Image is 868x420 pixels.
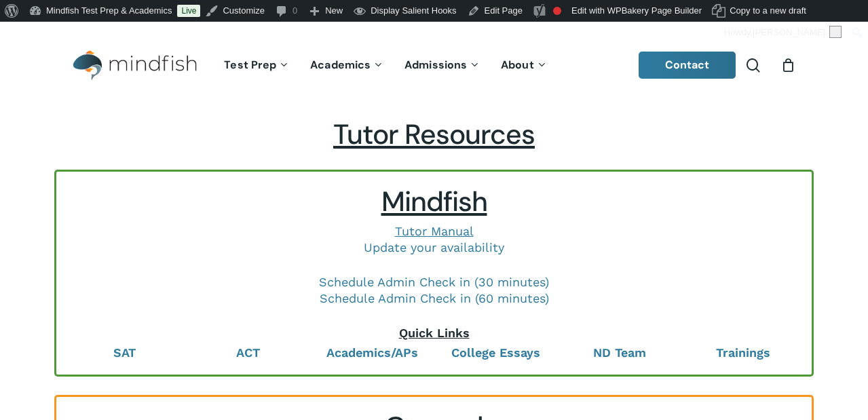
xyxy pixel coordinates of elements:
a: ND Team [593,345,646,360]
a: Contact [639,52,736,79]
span: Test Prep [224,58,276,72]
a: Admissions [394,60,491,71]
a: College Essays [451,345,540,360]
span: [PERSON_NAME] [753,27,825,37]
span: Academics [310,58,371,72]
span: About [501,58,534,72]
span: Tutor Resources [333,117,535,153]
nav: Main Menu [214,40,557,91]
span: Quick Links [399,326,470,340]
a: Schedule Admin Check in (60 minutes) [320,291,549,305]
a: Trainings [716,345,770,360]
span: Contact [665,58,710,72]
a: Academics/APs [326,345,418,360]
a: Live [177,5,200,17]
a: SAT [113,345,136,360]
a: Schedule Admin Check in (30 minutes) [319,275,549,289]
a: Howdy, [719,22,847,43]
a: Cart [780,58,795,73]
div: Focus keyphrase not set [553,7,561,15]
a: ACT [236,345,260,360]
span: Admissions [404,58,467,72]
a: Academics [300,60,394,71]
span: Mindfish [381,184,487,220]
a: Tutor Manual [395,224,474,238]
header: Main Menu [54,40,814,91]
a: About [491,60,558,71]
a: Update your availability [364,240,504,254]
a: Test Prep [214,60,300,71]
